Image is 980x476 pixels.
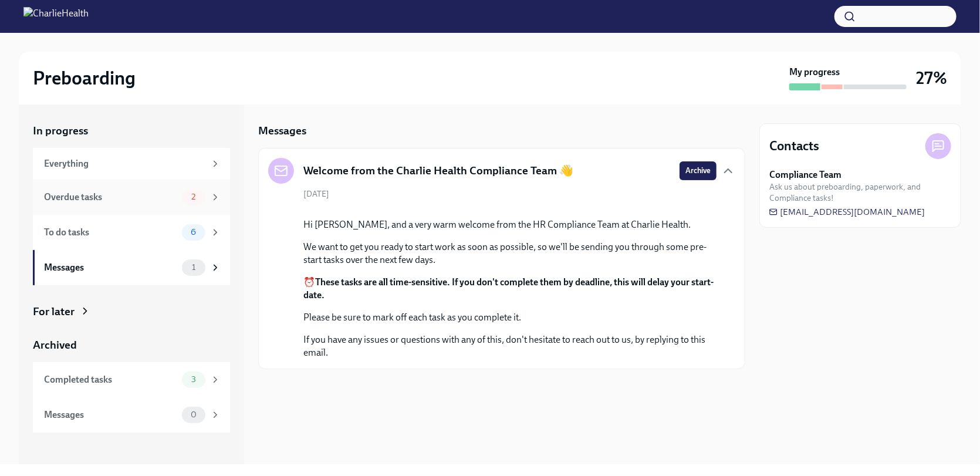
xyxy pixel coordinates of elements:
div: Everything [44,157,205,170]
a: In progress [33,123,230,139]
div: Overdue tasks [44,191,177,204]
span: 2 [184,193,202,201]
strong: Compliance Team [769,168,842,181]
h4: Contacts [769,137,819,155]
img: CharlieHealth [23,7,89,26]
p: Please be sure to mark off each task as you complete it. [303,311,717,324]
span: 1 [185,263,202,272]
span: 0 [184,410,204,419]
a: For later [33,304,230,319]
span: [DATE] [303,188,329,200]
div: Messages [44,261,177,274]
h3: 27% [916,67,947,89]
a: [EMAIL_ADDRESS][DOMAIN_NAME] [769,206,925,218]
h2: Preboarding [33,66,136,90]
div: Messages [44,409,177,421]
a: Completed tasks3 [33,362,230,397]
span: Archive [685,165,711,177]
h5: Messages [258,123,306,139]
a: Messages1 [33,250,230,285]
a: Messages0 [33,397,230,433]
p: We want to get you ready to start work as soon as possible, so we'll be sending you through some ... [303,241,717,266]
p: Hi [PERSON_NAME], and a very warm welcome from the HR Compliance Team at Charlie Health. [303,218,717,231]
span: 3 [184,375,203,384]
a: To do tasks6 [33,215,230,250]
span: 6 [184,228,203,237]
strong: My progress [789,66,840,79]
span: Ask us about preboarding, paperwork, and Compliance tasks! [769,181,951,204]
div: Completed tasks [44,373,177,386]
button: Archive [680,161,717,180]
p: ⏰ [303,276,717,302]
div: For later [33,304,75,319]
div: To do tasks [44,226,177,239]
p: If you have any issues or questions with any of this, don't hesitate to reach out to us, by reply... [303,333,717,359]
strong: These tasks are all time-sensitive. If you don't complete them by deadline, this will delay your ... [303,276,714,301]
a: Overdue tasks2 [33,180,230,215]
a: Archived [33,337,230,353]
a: Everything [33,148,230,180]
h5: Welcome from the Charlie Health Compliance Team 👋 [303,163,573,178]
